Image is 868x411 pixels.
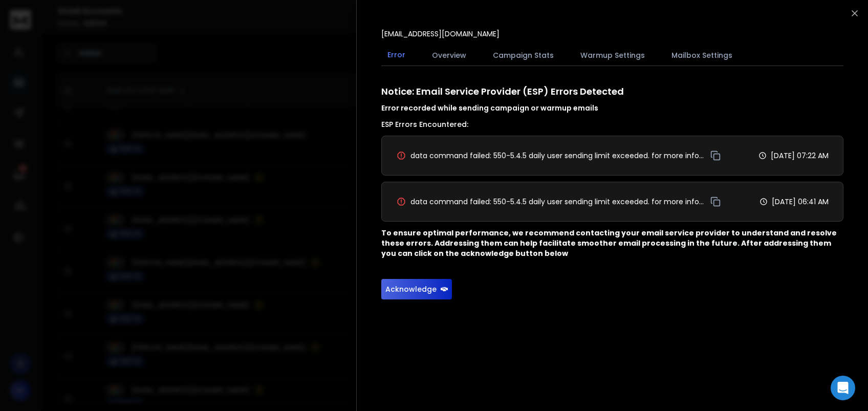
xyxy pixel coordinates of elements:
p: [EMAIL_ADDRESS][DOMAIN_NAME] [381,29,500,39]
button: Acknowledge [381,279,452,299]
button: Campaign Stats [487,44,560,67]
p: [DATE] 06:41 AM [772,197,829,207]
button: Warmup Settings [574,44,651,67]
button: Overview [426,44,472,67]
button: Error [381,44,411,67]
p: To ensure optimal performance, we recommend contacting your email service provider to understand ... [381,228,843,258]
h4: Error recorded while sending campaign or warmup emails [381,103,843,113]
h1: Notice: Email Service Provider (ESP) Errors Detected [381,84,843,113]
span: data command failed: 550-5.4.5 daily user sending limit exceeded. for more information on gmail 5... [410,150,705,161]
span: data command failed: 550-5.4.5 daily user sending limit exceeded. for more information on gmail 5... [410,197,705,207]
div: Open Intercom Messenger [831,376,855,400]
h3: ESP Errors Encountered: [381,119,843,129]
p: [DATE] 07:22 AM [771,150,829,161]
button: Mailbox Settings [665,44,739,67]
